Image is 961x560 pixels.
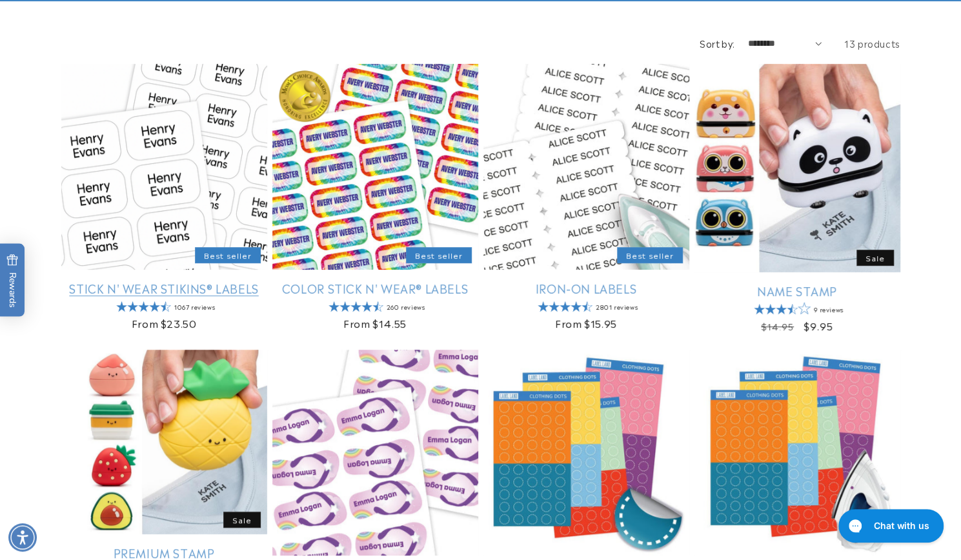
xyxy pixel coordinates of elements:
label: Sort by: [700,37,734,50]
iframe: Sign Up via Text for Offers [10,457,163,495]
a: Premium Stamp [61,545,267,560]
iframe: Gorgias live chat messenger [832,505,948,547]
span: Rewards [6,254,19,308]
a: Iron-On Labels [483,281,689,295]
span: 13 products [844,37,900,50]
a: Stick N' Wear Stikins® Labels [61,281,267,295]
a: Color Stick N' Wear® Labels [272,281,478,295]
a: Name Stamp [694,283,900,298]
div: Accessibility Menu [8,523,37,552]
